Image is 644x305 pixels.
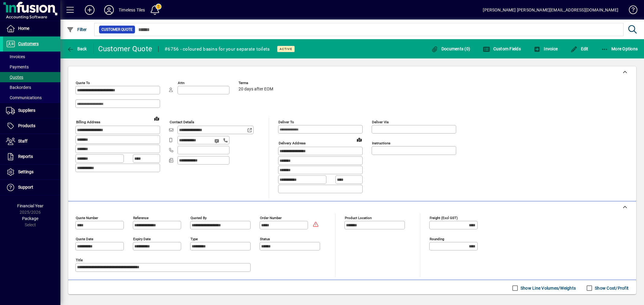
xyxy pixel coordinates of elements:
span: Backorders [6,85,31,90]
span: Edit [570,46,588,51]
span: Quotes [6,75,23,80]
button: Add [80,5,99,15]
a: Backorders [3,82,60,93]
span: Staff [18,139,27,143]
button: Send SMS [210,134,225,148]
button: Edit [569,43,590,54]
span: Customers [18,41,39,46]
mat-label: Title [76,258,83,262]
a: Products [3,118,60,134]
span: Active [280,47,292,51]
button: Back [65,43,88,54]
label: Show Cost/Profit [594,285,629,291]
div: [PERSON_NAME] [PERSON_NAME][EMAIL_ADDRESS][DOMAIN_NAME] [483,5,618,15]
a: Communications [3,93,60,103]
span: Home [18,26,29,31]
a: Reports [3,149,60,164]
span: Invoice [533,46,558,51]
button: Documents (0) [429,43,472,54]
span: Customer Quote [101,27,133,33]
span: Settings [18,169,34,174]
mat-label: Instructions [372,141,390,145]
button: More Options [600,43,639,54]
label: Show Line Volumes/Weights [519,285,576,291]
button: Filter [65,24,88,35]
a: Payments [3,62,60,72]
mat-label: Quote date [76,237,93,241]
span: Products [18,123,35,128]
span: Invoices [6,54,25,59]
span: More Options [601,46,638,51]
mat-label: Order number [260,215,282,220]
a: Quotes [3,72,60,82]
mat-label: Rounding [430,237,444,241]
mat-label: Deliver To [278,120,294,124]
a: View on map [354,135,364,144]
button: Profile [99,5,119,15]
mat-label: Deliver via [372,120,389,124]
app-page-header-button: Back [60,43,94,54]
mat-label: Expiry date [133,237,151,241]
span: Filter [67,27,87,32]
a: Staff [3,134,60,149]
div: Timeless Tiles [119,5,145,15]
span: Suppliers [18,108,35,113]
span: Documents (0) [431,46,470,51]
span: Custom Fields [483,46,521,51]
span: Terms [239,81,275,85]
span: Reports [18,154,33,159]
mat-label: Product location [345,215,372,220]
mat-label: Freight (excl GST) [430,215,458,220]
button: Custom Fields [481,43,522,54]
div: Customer Quote [98,44,152,54]
mat-label: Quoted by [191,215,207,220]
mat-label: Type [191,237,198,241]
span: Package [22,216,38,221]
div: #6756 - coloured basins for your separate toilets [165,44,270,54]
span: Financial Year [17,203,43,208]
a: Settings [3,165,60,180]
mat-label: Quote To [76,81,90,85]
a: Invoices [3,52,60,62]
mat-label: Quote number [76,215,98,220]
a: View on map [152,114,162,123]
a: Knowledge Base [624,1,636,21]
mat-label: Status [260,237,270,241]
a: Home [3,21,60,36]
button: Invoice [532,43,559,54]
mat-label: Attn [178,81,184,85]
span: Support [18,185,33,190]
mat-label: Reference [133,215,149,220]
span: Back [67,46,87,51]
a: Support [3,180,60,195]
span: Communications [6,95,42,100]
span: Payments [6,64,29,69]
span: 20 days after EOM [239,87,273,92]
a: Suppliers [3,103,60,118]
